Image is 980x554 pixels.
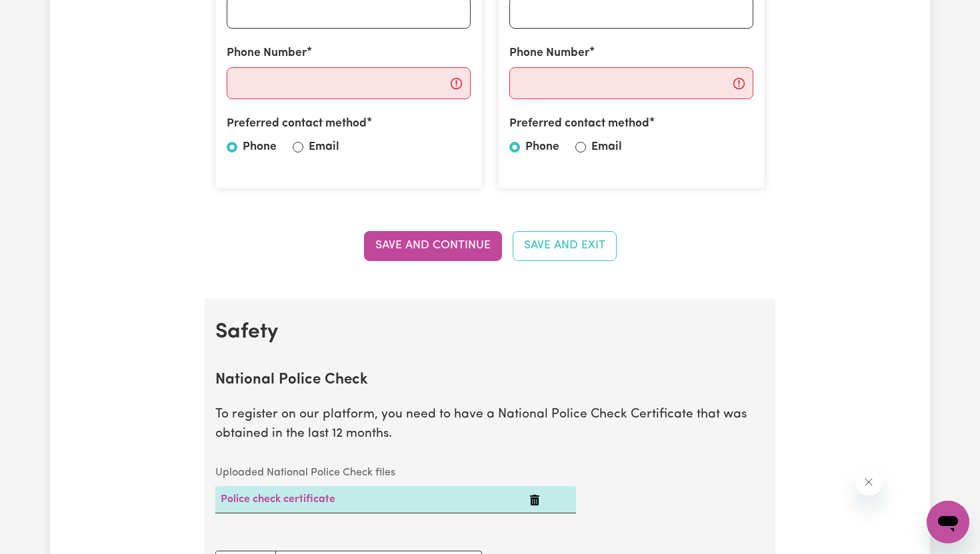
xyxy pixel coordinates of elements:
[221,494,335,505] a: Police check certificate
[309,138,339,156] label: Email
[525,138,559,156] label: Phone
[591,138,622,156] label: Email
[215,372,765,390] h2: National Police Check
[509,45,589,62] label: Phone Number
[215,459,576,486] caption: Uploaded National Police Check files
[513,231,617,260] button: Save and Exit
[227,115,367,133] label: Preferred contact method
[243,138,277,156] label: Phone
[855,469,882,495] iframe: Close message
[215,406,765,444] p: To register on our platform, you need to have a National Police Check Certificate that was obtain...
[227,45,307,62] label: Phone Number
[927,501,969,543] iframe: Button to launch messaging window
[215,320,765,345] h2: Safety
[8,9,81,20] span: Need any help?
[364,231,502,260] button: Save and Continue
[509,115,649,133] label: Preferred contact method
[529,491,540,507] button: Delete Police check certificate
